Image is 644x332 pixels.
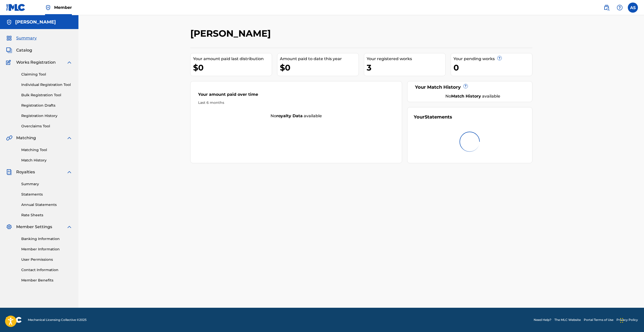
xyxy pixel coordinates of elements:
[601,3,612,13] a: Public Search
[6,4,26,11] img: MLC Logo
[54,5,72,10] span: Member
[6,35,37,41] a: SummarySummary
[6,59,13,65] img: Works Registration
[66,169,72,175] img: expand
[66,224,72,230] img: expand
[6,169,12,175] img: Royalties
[21,202,72,207] a: Annual Statements
[280,62,359,73] div: $0
[6,47,32,53] a: CatalogCatalog
[66,59,72,65] img: expand
[453,56,532,62] div: Your pending works
[16,47,32,53] span: Catalog
[453,62,532,73] div: 0
[534,318,551,322] a: Need Help?
[276,113,303,118] strong: royalty data
[16,224,52,230] span: Member Settings
[414,114,452,121] div: Your Statements
[617,5,623,11] img: help
[604,5,610,11] img: search
[15,19,56,25] h5: Anthony Raymond Snowden
[21,147,72,153] a: Matching Tool
[584,318,613,322] a: Portal Terms of Use
[198,100,394,105] div: Last 6 months
[615,3,625,13] div: Help
[21,124,72,129] a: Overclaims Tool
[191,113,402,119] div: No available
[464,84,468,88] span: ?
[6,19,12,25] img: Accounts
[6,47,12,53] img: Catalog
[619,308,644,332] iframe: Chat Widget
[16,59,56,65] span: Works Registration
[620,313,623,328] div: Drag
[630,233,644,274] iframe: Resource Center
[28,318,87,322] span: Mechanical Licensing Collective © 2025
[21,82,72,87] a: Individual Registration Tool
[6,224,12,230] img: Member Settings
[16,35,37,41] span: Summary
[16,169,35,175] span: Royalties
[420,93,526,99] div: No available
[628,3,638,13] div: User Menu
[45,5,51,11] img: Top Rightsholder
[456,128,483,155] img: preloader
[367,56,445,62] div: Your registered works
[280,56,359,62] div: Amount paid to date this year
[414,84,526,91] div: Your Match History
[6,317,22,323] img: logo
[6,135,12,141] img: Matching
[21,267,72,273] a: Contact Information
[193,56,272,62] div: Your amount paid last distribution
[554,318,581,322] a: The MLC Website
[497,56,502,60] span: ?
[21,212,72,218] a: Rate Sheets
[16,135,36,141] span: Matching
[66,135,72,141] img: expand
[21,278,72,283] a: Member Benefits
[367,62,445,73] div: 3
[6,35,12,41] img: Summary
[21,103,72,108] a: Registration Drafts
[616,318,638,322] a: Privacy Policy
[21,236,72,242] a: Banking Information
[451,94,481,99] strong: Match History
[21,158,72,163] a: Match History
[21,72,72,77] a: Claiming Tool
[21,247,72,252] a: Member Information
[190,28,273,39] h2: [PERSON_NAME]
[21,257,72,262] a: User Permissions
[193,62,272,73] div: $0
[21,92,72,98] a: Bulk Registration Tool
[198,91,394,100] div: Your amount paid over time
[21,181,72,187] a: Summary
[21,192,72,197] a: Statements
[21,113,72,118] a: Registration History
